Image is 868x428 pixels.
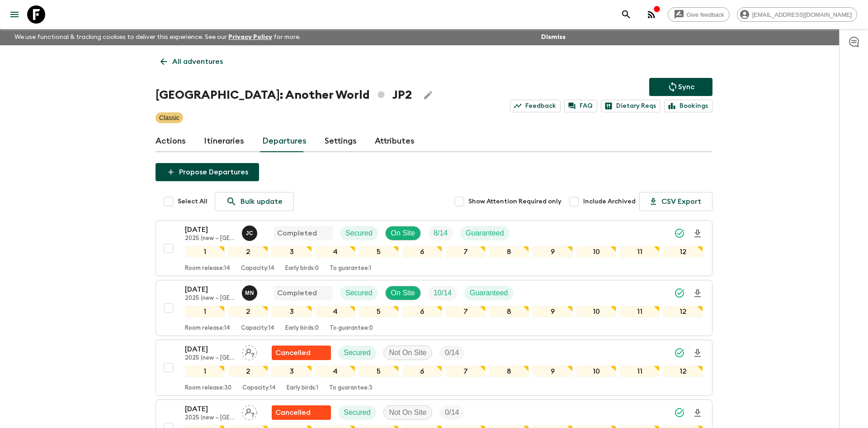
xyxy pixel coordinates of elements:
[391,228,415,239] p: On Site
[228,306,268,317] div: 2
[664,100,712,112] a: Bookings
[389,407,427,418] p: Not On Site
[678,82,694,92] p: Sync
[242,228,259,236] span: Juno Choi
[241,196,283,207] p: Bulk update
[275,407,311,418] p: Cancelled
[185,235,235,242] p: 2025 (new – [GEOGRAPHIC_DATA])
[468,197,561,206] span: Show Attention Required only
[391,288,415,298] p: On Site
[402,246,442,258] div: 6
[428,226,453,240] div: Trip Fill
[185,365,225,377] div: 1
[185,224,235,235] p: [DATE]
[674,407,685,418] svg: Synced Successfully
[287,385,318,392] p: Early birds: 1
[325,130,357,152] a: Settings
[215,192,294,211] a: Bulk update
[564,100,597,112] a: FAQ
[620,306,660,317] div: 11
[277,228,317,239] p: Completed
[639,192,712,211] button: CSV Export
[185,344,235,355] p: [DATE]
[668,7,730,22] a: Give feedback
[340,226,378,240] div: Secured
[692,348,703,359] svg: Download Onboarding
[185,385,231,392] p: Room release: 30
[674,228,685,239] svg: Synced Successfully
[185,306,225,317] div: 1
[747,11,857,18] span: [EMAIL_ADDRESS][DOMAIN_NAME]
[242,288,259,295] span: Maho Nagareda
[156,220,712,276] button: [DATE]2025 (new – [GEOGRAPHIC_DATA])Juno ChoiCompletedSecuredOn SiteTrip FillGuaranteed1234567891...
[329,385,373,392] p: To guarantee: 3
[576,365,616,377] div: 10
[383,405,433,420] div: Not On Site
[156,53,228,71] a: All adventures
[11,29,304,45] p: We use functional & tracking cookies to deliver this experience. See our for more.
[272,365,311,377] div: 3
[533,306,572,317] div: 9
[172,56,223,67] p: All adventures
[617,5,635,24] button: search adventures
[345,288,373,298] p: Secured
[419,86,437,104] button: Edit Adventure Title
[185,414,235,422] p: 2025 (new – [GEOGRAPHIC_DATA])
[241,325,274,332] p: Capacity: 14
[663,306,703,317] div: 12
[344,407,371,418] p: Secured
[445,407,459,418] p: 0 / 14
[692,408,703,418] svg: Download Onboarding
[402,365,442,377] div: 6
[275,347,311,358] p: Cancelled
[428,286,457,300] div: Trip Fill
[385,226,421,240] div: On Site
[185,246,225,258] div: 1
[156,130,186,152] a: Actions
[439,405,464,420] div: Trip Fill
[228,246,268,258] div: 2
[533,246,572,258] div: 9
[185,355,235,362] p: 2025 (new – [GEOGRAPHIC_DATA])
[389,347,427,358] p: Not On Site
[156,86,412,104] h1: [GEOGRAPHIC_DATA]: Another World JP2
[277,288,317,298] p: Completed
[272,346,331,360] div: Flash Pack cancellation
[340,286,378,300] div: Secured
[285,265,319,272] p: Early birds: 0
[228,34,272,40] a: Privacy Policy
[316,306,355,317] div: 4
[338,405,376,420] div: Secured
[242,348,257,355] span: Assign pack leader
[470,288,508,298] p: Guaranteed
[385,286,421,300] div: On Site
[5,5,24,24] button: menu
[446,365,486,377] div: 7
[383,346,433,360] div: Not On Site
[489,246,529,258] div: 8
[316,246,355,258] div: 4
[489,365,529,377] div: 8
[445,347,459,358] p: 0 / 14
[185,325,230,332] p: Room release: 14
[156,163,259,181] button: Propose Departures
[375,130,415,152] a: Attributes
[576,246,616,258] div: 10
[539,31,568,43] button: Dismiss
[345,228,373,239] p: Secured
[185,404,235,414] p: [DATE]
[242,385,276,392] p: Capacity: 14
[272,246,311,258] div: 3
[185,284,235,295] p: [DATE]
[242,408,257,415] span: Assign pack leader
[663,365,703,377] div: 12
[601,100,660,112] a: Dietary Reqs
[439,346,464,360] div: Trip Fill
[434,288,452,298] p: 10 / 14
[620,246,660,258] div: 11
[316,365,355,377] div: 4
[359,306,399,317] div: 5
[178,197,208,206] span: Select All
[682,11,729,18] span: Give feedback
[204,130,244,152] a: Itineraries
